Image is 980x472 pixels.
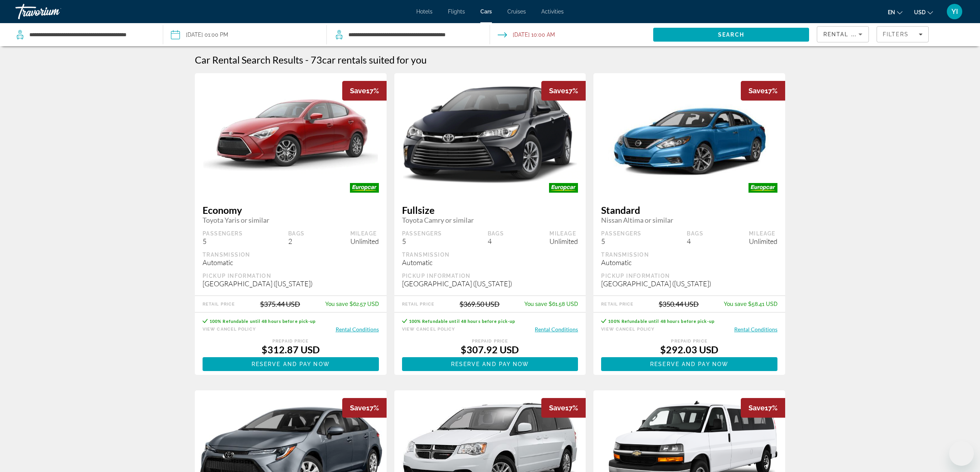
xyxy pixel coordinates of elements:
span: Cars [480,8,492,15]
span: Standard [601,204,777,216]
img: EUROPCAR [741,179,785,197]
span: 100% Refundable until 48 hours before pick-up [210,319,316,324]
div: Mileage [549,230,578,237]
img: Nissan Altima or similar [593,81,785,189]
input: Search dropoff location [348,29,478,40]
div: 4 [488,237,504,245]
button: User Menu [945,3,965,20]
img: EUROPCAR [342,179,387,197]
div: Unlimited [749,237,777,245]
div: Transmission [203,251,379,258]
div: $307.92 USD [402,344,578,355]
div: 4 [687,237,703,245]
span: YI [951,8,958,15]
span: USD [914,9,926,15]
button: Change currency [914,7,933,18]
span: Reserve and pay now [451,361,529,367]
span: 100% Refundable until 48 hours before pick-up [608,319,715,324]
button: Open drop-off date and time picker [498,23,555,46]
button: Reserve and pay now [601,357,777,371]
button: Reserve and pay now [203,357,379,371]
div: Bags [687,230,703,237]
img: EUROPCAR [541,179,586,197]
button: View Cancel Policy [601,326,654,333]
span: Toyota Camry or similar [402,216,578,224]
div: Prepaid Price [402,339,578,344]
div: 2 [288,237,305,245]
div: $312.87 USD [203,344,379,355]
button: Rental Conditions [535,326,578,333]
span: Search [718,32,744,38]
span: Rental Company [823,31,883,37]
div: Automatic [402,258,578,267]
div: Automatic [203,258,379,267]
iframe: Button to launch messaging window [949,441,974,466]
span: Economy [203,204,379,216]
button: Search [653,28,809,42]
div: 17% [342,81,387,101]
button: Rental Conditions [734,326,777,333]
div: Unlimited [549,237,578,245]
span: Save [549,404,565,412]
div: 17% [541,81,586,101]
span: You save [524,301,547,307]
button: Filters [877,26,929,42]
div: 17% [342,398,387,418]
input: Search pickup location [29,29,151,40]
span: Save [549,87,565,95]
span: car rentals suited for you [322,54,427,66]
div: Passengers [203,230,243,237]
div: Prepaid Price [203,339,379,344]
div: Transmission [402,251,578,258]
button: Rental Conditions [336,326,379,333]
div: Automatic [601,258,777,267]
div: $62.57 USD [325,301,379,307]
div: Transmission [601,251,777,258]
span: Cruises [507,8,526,15]
span: Fullsize [402,204,578,216]
div: Mileage [749,230,777,237]
span: You save [325,301,348,307]
div: Bags [488,230,504,237]
button: View Cancel Policy [402,326,455,333]
div: $375.44 USD [260,300,300,308]
span: Hotels [416,8,433,15]
div: 5 [203,237,243,245]
div: Pickup Information [402,272,578,279]
a: Flights [448,8,465,15]
div: Retail Price [601,302,634,307]
div: 17% [741,81,785,101]
span: Save [350,87,366,95]
span: Save [350,404,366,412]
div: $61.58 USD [524,301,578,307]
div: Prepaid Price [601,339,777,344]
mat-select: Sort by [823,30,862,39]
span: Filters [883,31,909,37]
img: Toyota Camry or similar [394,82,586,188]
span: You save [724,301,747,307]
button: Pickup date: Oct 24, 2025 01:00 PM [171,23,228,46]
button: Change language [888,7,902,18]
div: $350.44 USD [659,300,699,308]
span: - [305,54,309,66]
div: Pickup Information [601,272,777,279]
img: Toyota Yaris or similar [195,96,387,175]
span: Reserve and pay now [650,361,728,367]
button: Reserve and pay now [402,357,578,371]
span: Save [749,404,765,412]
div: Bags [288,230,305,237]
div: 5 [402,237,442,245]
h2: 73 [311,54,427,66]
span: Nissan Altima or similar [601,216,777,224]
div: 17% [541,398,586,418]
span: Toyota Yaris or similar [203,216,379,224]
h1: Car Rental Search Results [195,54,303,66]
span: Activities [541,8,564,15]
button: View Cancel Policy [203,326,256,333]
div: [GEOGRAPHIC_DATA] ([US_STATE]) [402,279,578,288]
div: 17% [741,398,785,418]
